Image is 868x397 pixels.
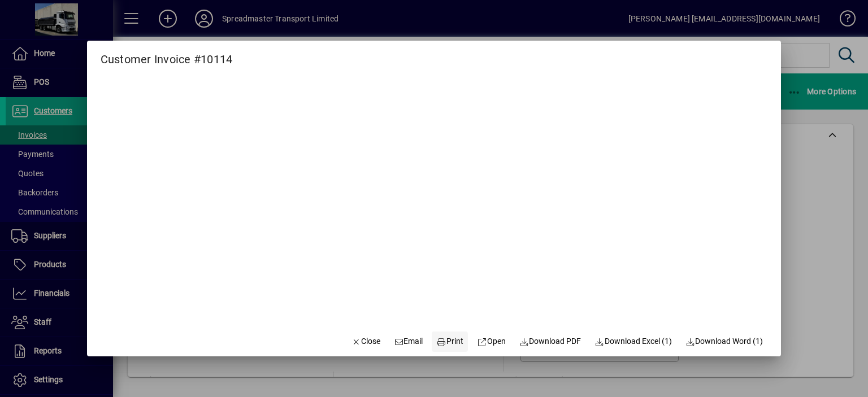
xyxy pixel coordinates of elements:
[472,331,510,352] a: Open
[389,331,428,352] button: Email
[437,335,464,347] span: Print
[685,335,763,347] span: Download Word (1)
[590,331,676,352] button: Download Excel (1)
[519,335,581,347] span: Download PDF
[432,331,468,352] button: Print
[594,335,672,347] span: Download Excel (1)
[346,331,385,352] button: Close
[351,335,380,347] span: Close
[394,335,423,347] span: Email
[477,335,506,347] span: Open
[515,331,586,352] a: Download PDF
[681,331,768,352] button: Download Word (1)
[87,41,246,68] h2: Customer Invoice #10114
